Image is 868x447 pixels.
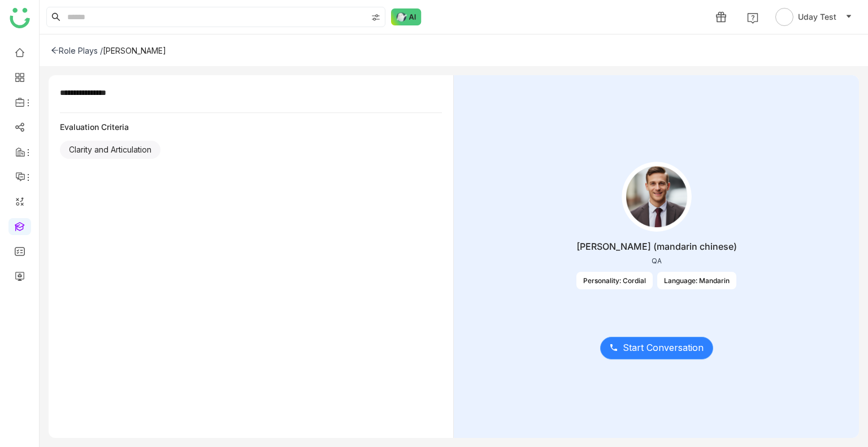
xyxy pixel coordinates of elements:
[371,13,380,22] img: search-type.svg
[622,162,692,232] img: male-person.png
[576,272,653,289] div: Personality: Cordial
[798,11,836,23] span: Uday Test
[623,341,704,355] span: Start Conversation
[747,12,758,24] img: help.svg
[657,272,736,289] div: Language: Mandarin
[600,337,713,359] button: Start Conversation
[60,141,160,159] div: Clarity and Articulation
[10,8,30,28] img: logo
[391,8,422,25] img: ask-buddy-normal.svg
[652,257,662,265] div: QA
[51,46,103,55] div: Role Plays /
[60,122,442,132] div: Evaluation Criteria
[103,46,166,55] div: [PERSON_NAME]
[775,8,793,26] img: avatar
[773,8,854,26] button: Uday Test
[576,241,737,252] div: [PERSON_NAME] (mandarin chinese)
